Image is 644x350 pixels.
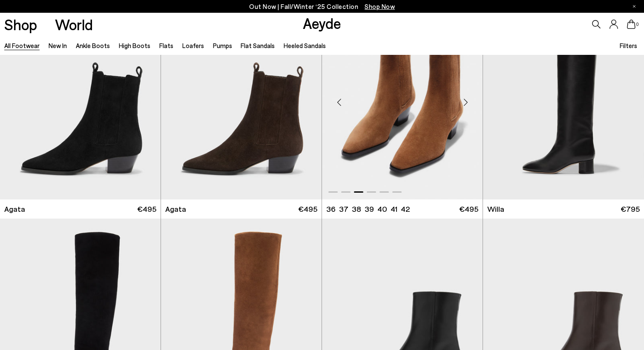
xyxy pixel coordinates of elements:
li: 41 [391,204,397,214]
li: 38 [352,204,361,214]
span: Filters [620,42,637,49]
span: Willa [487,204,504,214]
a: Flat Sandals [241,42,275,49]
span: Agata [165,204,186,214]
a: All Footwear [4,42,40,49]
a: Loafers [182,42,204,49]
a: Shop [4,17,37,32]
li: 36 [326,204,336,214]
a: 0 [627,20,635,29]
span: 0 [635,22,640,27]
span: €795 [621,204,640,214]
li: 37 [339,204,348,214]
div: Next slide [453,89,478,115]
a: Heeled Sandals [284,42,326,49]
div: Previous slide [326,89,352,115]
a: Flats [159,42,173,49]
a: Agata €495 [161,199,322,219]
a: Willa €795 [483,199,644,219]
span: €495 [298,204,317,214]
span: Navigate to /collections/new-in [365,3,395,10]
p: Out Now | Fall/Winter ‘25 Collection [249,1,395,12]
li: 39 [365,204,374,214]
a: New In [49,42,67,49]
ul: variant [326,204,407,214]
a: Aeyde [303,14,341,32]
a: World [55,17,93,32]
li: 42 [401,204,410,214]
span: Agata [4,204,25,214]
li: 40 [377,204,387,214]
span: €495 [459,204,478,214]
a: 36 37 38 39 40 41 42 €495 [322,199,483,219]
span: €495 [137,204,156,214]
a: Ankle Boots [76,42,110,49]
a: Pumps [213,42,232,49]
a: High Boots [119,42,150,49]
